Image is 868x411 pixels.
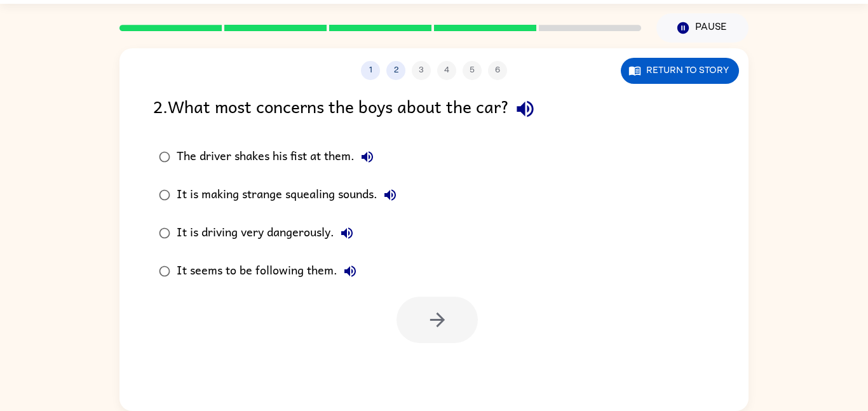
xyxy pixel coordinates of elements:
button: It is making strange squealing sounds. [377,182,403,208]
div: The driver shakes his fist at them. [177,144,380,170]
button: It is driving very dangerously. [334,220,360,246]
button: Return to story [621,58,739,84]
div: 2 . What most concerns the boys about the car? [153,93,715,125]
div: It is driving very dangerously. [177,220,360,246]
button: The driver shakes his fist at them. [355,144,380,170]
button: 2 [386,61,405,80]
button: 1 [361,61,380,80]
div: It is making strange squealing sounds. [177,182,403,208]
button: Pause [656,13,749,43]
button: It seems to be following them. [337,259,363,284]
div: It seems to be following them. [177,259,363,284]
